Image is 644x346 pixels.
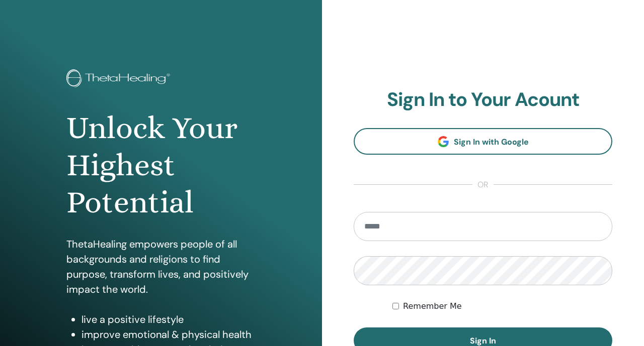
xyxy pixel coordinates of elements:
[403,300,462,312] label: Remember Me
[66,237,256,297] p: ThetaHealing empowers people of all backgrounds and religions to find purpose, transform lives, a...
[470,335,496,346] span: Sign In
[82,327,256,342] li: improve emotional & physical health
[354,128,612,155] a: Sign In with Google
[472,179,494,191] span: or
[392,300,612,312] div: Keep me authenticated indefinitely or until I manually logout
[66,109,256,221] h1: Unlock Your Highest Potential
[82,312,256,327] li: live a positive lifestyle
[354,88,612,111] h2: Sign In to Your Acount
[454,137,529,147] span: Sign In with Google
